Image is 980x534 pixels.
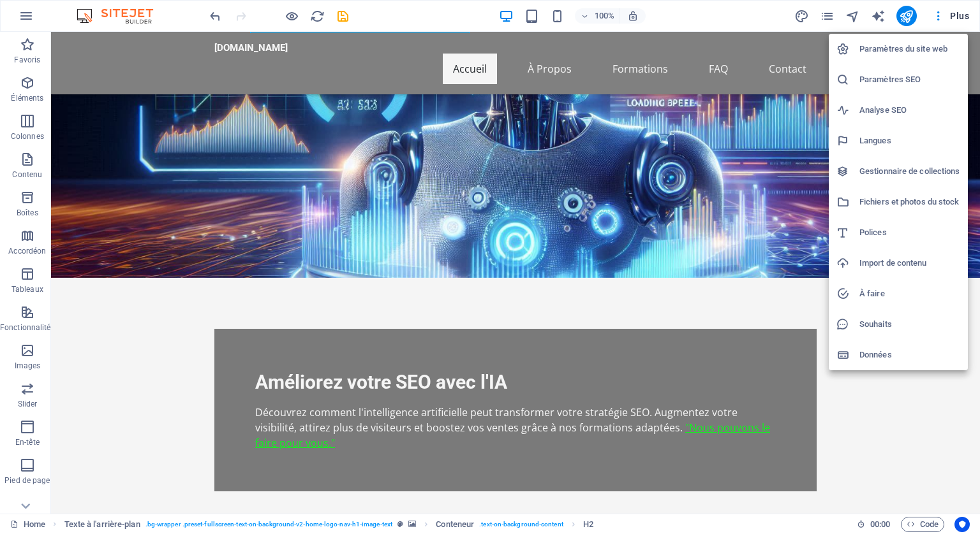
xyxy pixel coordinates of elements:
[859,72,960,87] h6: Paramètres SEO
[859,225,960,240] h6: Polices
[859,164,960,179] h6: Gestionnaire de collections
[859,41,960,57] h6: Paramètres du site web
[859,133,960,148] h6: Langues
[859,347,960,363] h6: Données
[859,194,960,210] h6: Fichiers et photos du stock
[859,286,960,301] h6: À faire
[859,256,960,271] h6: Import de contenu
[859,317,960,332] h6: Souhaits
[859,103,960,118] h6: Analyse SEO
